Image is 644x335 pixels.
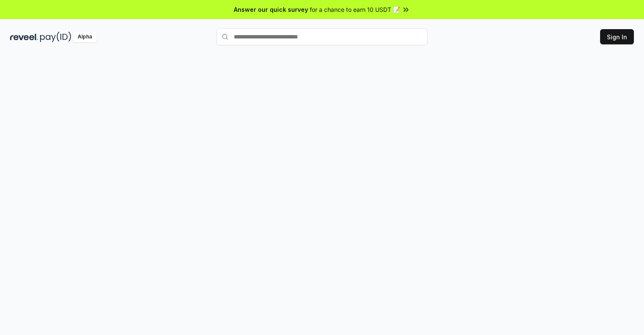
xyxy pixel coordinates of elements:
[40,32,71,42] img: pay_id
[10,32,38,42] img: reveel_dark
[73,32,97,42] div: Alpha
[310,5,400,14] span: for a chance to earn 10 USDT 📝
[234,5,308,14] span: Answer our quick survey
[600,29,634,44] button: Sign In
